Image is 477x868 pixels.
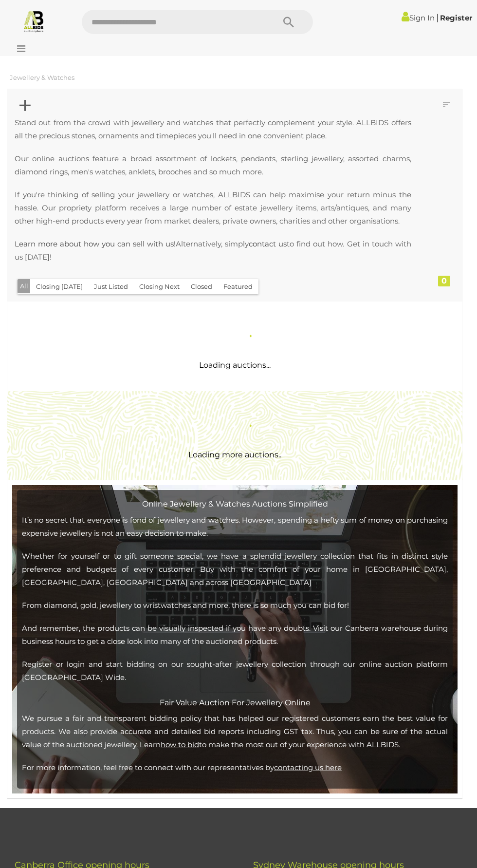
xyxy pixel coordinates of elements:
h2: Online Jewellery & Watches Auctions Simplified [22,500,448,509]
span: Loading more auctions.. [188,450,281,459]
p: And remember, the products can be visually inspected if you have any doubts. Visit our Canberra w... [22,622,448,648]
div: 0 [438,276,450,286]
button: All [18,279,31,293]
a: Sign In [402,13,435,22]
p: We pursue a fair and transparent bidding policy that has helped our registered customers earn the... [22,712,448,751]
a: Register [440,13,472,22]
a: how to bid [161,740,199,749]
p: Stand out from the crowd with jewellery and watches that perfectly complement your style. ALLBIDS... [15,116,411,142]
p: For more information, feel free to connect with our representatives by [22,761,448,774]
span: | [436,12,439,23]
button: Closing Next [133,279,185,294]
h2: Fair Value Auction For Jewellery Online [22,694,448,707]
p: Alternatively, simply to find out how. Get in touch with us [DATE]! [15,237,411,264]
button: Just Listed [88,279,134,294]
p: From diamond, gold, jewellery to wristwatches and more, there is so much you can bid for! [22,599,448,612]
p: Register or login and start bidding on our sought-after jewellery collection through our online a... [22,658,448,684]
p: It’s no secret that everyone is fond of jewellery and watches. However, spending a hefty sum of m... [22,513,448,540]
img: Allbids.com.au [22,10,45,33]
button: Closing [DATE] [30,279,89,294]
button: Search [264,10,313,34]
a: contact us [249,239,287,248]
span: Loading auctions... [199,360,271,370]
a: contacting us here [274,763,342,772]
p: If you're thinking of selling your jewellery or watches, ALLBIDS can help maximise your return mi... [15,188,411,227]
a: Jewellery & Watches [10,74,74,81]
button: Closed [185,279,218,294]
button: Featured [218,279,258,294]
p: Our online auctions feature a broad assortment of lockets, pendants, sterling jewellery, assorted... [15,152,411,178]
a: Learn more about how you can sell with us! [15,239,176,248]
p: Whether for yourself or to gift someone special, we have a splendid jewellery collection that fit... [22,549,448,589]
